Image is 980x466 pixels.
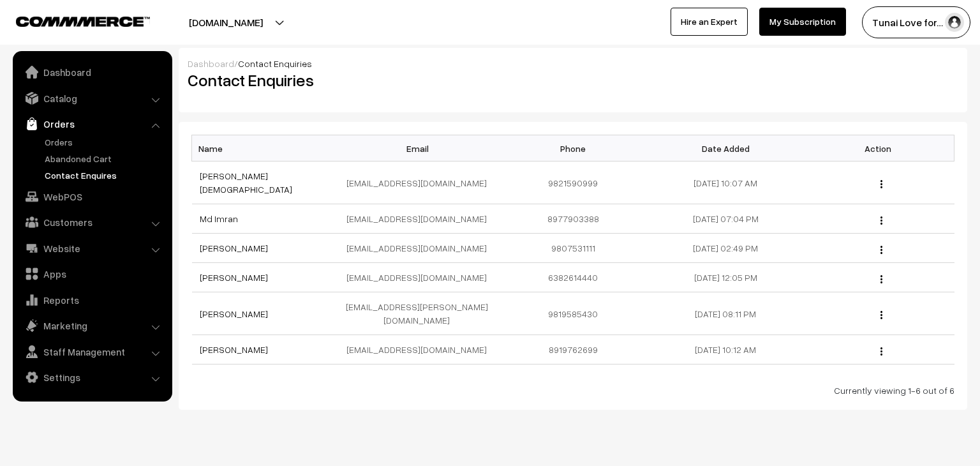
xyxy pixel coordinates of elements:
th: Action [802,135,954,162]
td: 6382614440 [497,263,650,292]
a: [PERSON_NAME] [200,272,268,283]
td: 8919762699 [497,335,650,365]
td: 9807531111 [497,234,650,263]
td: [EMAIL_ADDRESS][DOMAIN_NAME] [345,234,497,263]
div: / [188,57,958,70]
img: Menu [880,311,882,319]
img: Menu [880,347,882,356]
a: Md Imran [200,213,238,224]
span: Contact Enquiries [238,58,312,69]
td: [EMAIL_ADDRESS][DOMAIN_NAME] [345,263,497,292]
a: Hire an Expert [671,8,748,36]
a: Website [16,237,168,260]
th: Date Added [650,135,802,162]
img: Menu [880,216,882,225]
td: [DATE] 07:04 PM [650,204,802,234]
td: 8977903388 [497,204,650,234]
h2: Contact Enquiries [188,70,563,90]
div: Currently viewing 1-6 out of 6 [191,384,954,397]
img: Menu [880,275,882,283]
th: Phone [497,135,650,162]
button: Tunai Love for… [862,6,970,38]
a: Reports [16,289,168,312]
img: Menu [880,180,882,188]
a: Apps [16,262,168,285]
td: [EMAIL_ADDRESS][DOMAIN_NAME] [345,162,497,204]
a: Orders [41,135,168,149]
td: 9819585430 [497,292,650,335]
img: user [945,13,964,32]
button: [DOMAIN_NAME] [144,6,308,38]
a: Dashboard [188,58,234,69]
a: Abandoned Cart [41,152,168,165]
td: [EMAIL_ADDRESS][DOMAIN_NAME] [345,335,497,365]
td: [DATE] 10:07 AM [650,162,802,204]
td: [EMAIL_ADDRESS][PERSON_NAME][DOMAIN_NAME] [345,292,497,335]
td: [DATE] 10:12 AM [650,335,802,365]
a: Dashboard [16,61,168,84]
th: Name [192,135,345,162]
a: My Subscription [759,8,846,36]
a: Contact Enquires [41,169,168,182]
a: Marketing [16,314,168,337]
th: Email [345,135,497,162]
td: [DATE] 12:05 PM [650,263,802,292]
a: Orders [16,112,168,135]
a: Settings [16,366,168,389]
a: [PERSON_NAME] [200,344,268,355]
a: [PERSON_NAME][DEMOGRAPHIC_DATA] [200,170,292,195]
td: 9821590999 [497,162,650,204]
a: Staff Management [16,340,168,363]
td: [DATE] 08:11 PM [650,292,802,335]
td: [DATE] 02:49 PM [650,234,802,263]
a: Catalog [16,87,168,110]
a: Customers [16,211,168,234]
a: COMMMERCE [16,13,128,28]
img: Menu [880,246,882,254]
a: [PERSON_NAME] [200,243,268,253]
a: WebPOS [16,185,168,208]
img: COMMMERCE [16,17,150,26]
td: [EMAIL_ADDRESS][DOMAIN_NAME] [345,204,497,234]
a: [PERSON_NAME] [200,308,268,319]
